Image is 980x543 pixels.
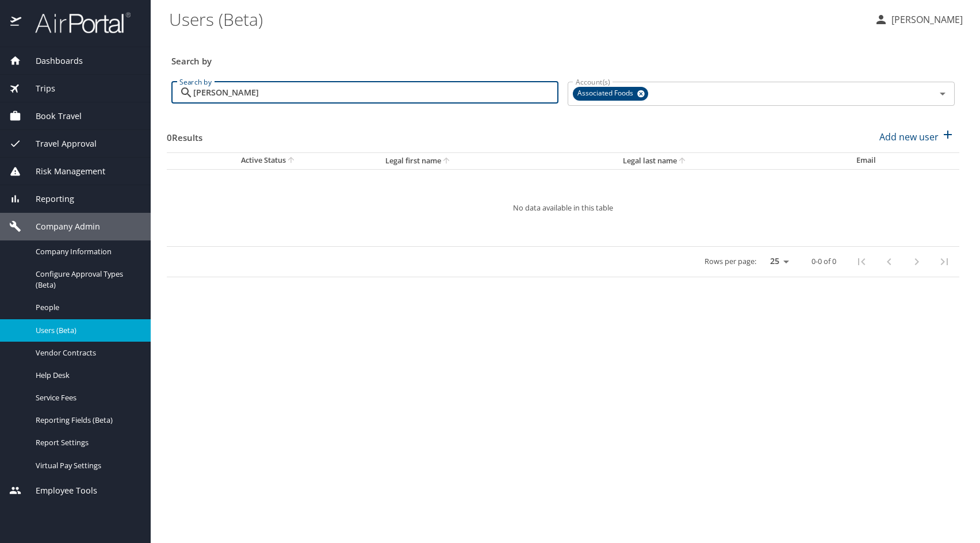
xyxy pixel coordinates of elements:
span: Report Settings [36,437,137,448]
input: Search by name or email [193,82,558,104]
span: Dashboards [21,55,83,67]
img: icon-airportal.png [10,12,22,34]
button: Open [935,86,951,102]
th: Email [847,152,959,169]
th: Legal last name [614,152,847,169]
p: [PERSON_NAME] [888,13,963,26]
span: Associated Foods [573,87,640,100]
img: airportal-logo.png [22,12,131,34]
span: Company Information [36,246,137,257]
h3: 0 Results [167,124,202,144]
select: rows per page [761,253,793,270]
span: Users (Beta) [36,325,137,336]
h3: Search by [171,48,955,68]
span: Configure Approval Types (Beta) [36,269,137,290]
p: No data available in this table [201,204,925,212]
div: Associated Foods [573,87,648,101]
span: Help Desk [36,370,137,381]
th: Legal first name [376,152,614,169]
button: sort [441,156,453,167]
span: Company Admin [21,220,100,233]
p: Rows per page: [705,258,756,265]
button: sort [677,156,688,167]
h1: Users (Beta) [169,1,865,37]
span: People [36,302,137,313]
span: Reporting [21,193,74,205]
span: Vendor Contracts [36,347,137,358]
span: Book Travel [21,110,82,123]
button: Add new user [875,124,959,150]
span: Trips [21,82,55,95]
button: [PERSON_NAME] [870,9,967,30]
span: Virtual Pay Settings [36,460,137,471]
p: Add new user [879,130,939,144]
p: 0-0 of 0 [811,258,836,265]
th: Active Status [167,152,376,169]
span: Service Fees [36,392,137,403]
table: User Search Table [167,152,959,277]
span: Employee Tools [21,484,97,497]
span: Risk Management [21,165,105,178]
span: Reporting Fields (Beta) [36,415,137,426]
span: Travel Approval [21,137,97,150]
button: sort [286,155,297,166]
